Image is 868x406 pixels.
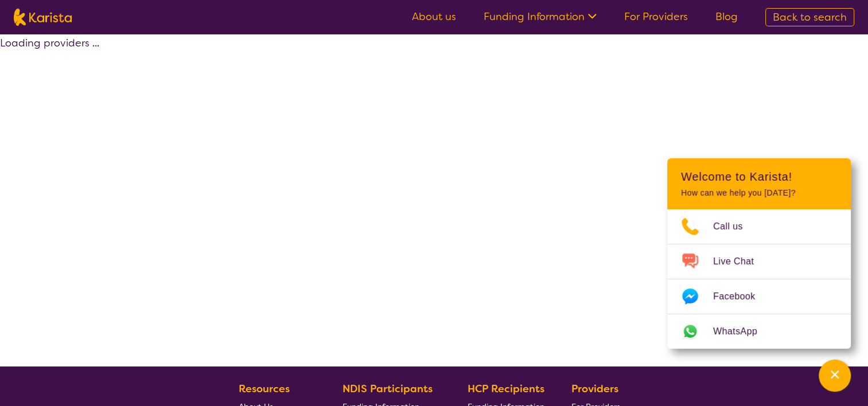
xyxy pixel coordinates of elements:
span: Call us [713,218,757,235]
b: NDIS Participants [342,382,433,396]
a: Back to search [765,8,854,26]
b: Resources [239,382,290,396]
img: Karista logo [14,9,72,26]
span: WhatsApp [713,323,771,340]
a: Web link opens in a new tab. [667,314,851,349]
ul: Choose channel [667,209,851,349]
b: HCP Recipients [468,382,544,396]
a: Funding Information [484,10,597,24]
div: Channel Menu [667,158,851,349]
a: Blog [715,10,738,24]
span: Live Chat [713,253,768,270]
button: Channel Menu [819,360,851,392]
a: For Providers [624,10,688,24]
a: About us [412,10,456,24]
h2: Welcome to Karista! [681,170,837,184]
p: How can we help you [DATE]? [681,188,837,198]
span: Back to search [773,10,847,24]
span: Facebook [713,288,769,305]
b: Providers [571,382,618,396]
